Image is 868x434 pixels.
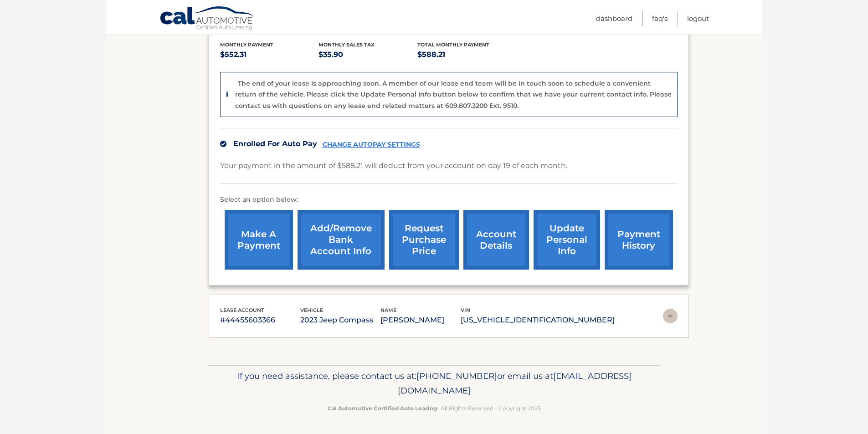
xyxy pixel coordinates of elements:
[417,48,516,61] p: $588.21
[687,11,709,26] a: Logout
[159,6,255,32] a: Cal Automotive
[220,159,567,172] p: Your payment in the amount of $588.21 will deduct from your account on day 19 of each month.
[652,11,668,26] a: FAQ's
[461,314,615,327] p: [US_VEHICLE_IDENTIFICATION_NUMBER]
[417,41,489,48] span: Total Monthly Payment
[461,307,470,313] span: vin
[463,210,529,270] a: account details
[220,194,678,205] p: Select an option below:
[298,210,385,270] a: Add/Remove bank account info
[215,369,654,398] p: If you need assistance, please contact us at: or email us at
[215,403,654,413] p: - All Rights Reserved - Copyright 2025
[416,371,497,381] span: [PHONE_NUMBER]
[534,210,600,270] a: update personal info
[220,48,319,61] p: $552.31
[328,405,437,412] strong: Cal Automotive Certified Auto Leasing
[300,314,380,327] p: 2023 Jeep Compass
[663,309,678,323] img: accordion-rest.svg
[596,11,632,26] a: Dashboard
[389,210,459,270] a: request purchase price
[220,307,264,313] span: lease account
[318,48,417,61] p: $35.90
[235,79,672,110] p: The end of your lease is approaching soon. A member of our lease end team will be in touch soon t...
[605,210,673,270] a: payment history
[225,210,293,270] a: make a payment
[220,41,273,48] span: Monthly Payment
[220,141,226,147] img: check.svg
[380,307,396,313] span: name
[300,307,323,313] span: vehicle
[233,139,317,148] span: Enrolled For Auto Pay
[380,314,461,327] p: [PERSON_NAME]
[220,314,300,327] p: #44455603366
[323,141,420,148] a: CHANGE AUTOPAY SETTINGS
[318,41,375,48] span: Monthly sales Tax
